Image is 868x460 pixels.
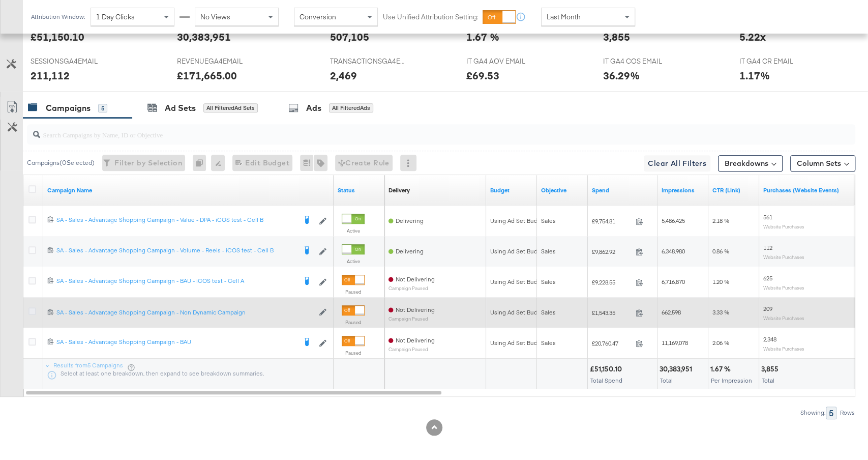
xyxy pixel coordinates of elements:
[396,217,424,224] span: Delivering
[840,409,855,416] div: Rows
[592,217,632,225] span: £9,754.81
[342,289,365,295] label: Paused
[763,305,772,312] span: 209
[712,247,729,255] span: 0.86 %
[98,104,107,113] div: 5
[193,155,211,171] div: 0
[712,278,729,285] span: 1.20 %
[763,315,804,321] sub: Website Purchases
[763,274,772,282] span: 625
[712,339,729,347] span: 2.06 %
[662,186,704,194] a: The number of times your ad was served. On mobile apps an ad is counted as served the first time ...
[644,155,710,171] button: Clear All Filters
[56,338,296,346] div: SA - Sales - Advantage Shopping Campaign - BAU
[388,347,435,352] sub: Campaign Paused
[800,409,826,416] div: Showing:
[56,216,296,224] div: SA - Sales - Advantage Shopping Campaign - Value - DPA - iCOS test - Cell B
[300,12,336,21] span: Conversion
[388,186,410,194] div: Delivery
[541,339,556,347] span: Sales
[763,244,772,251] span: 112
[342,258,365,265] label: Active
[592,278,632,286] span: £9,228.55
[648,157,706,170] span: Clear All Filters
[592,339,632,347] span: £20,760.47
[662,247,685,255] span: 6,348,980
[541,217,556,224] span: Sales
[56,338,296,348] a: SA - Sales - Advantage Shopping Campaign - BAU
[662,308,681,316] span: 662,598
[590,364,625,374] div: £51,150.10
[47,186,330,194] a: Your campaign name.
[763,335,776,343] span: 2,348
[56,308,314,317] a: SA - Sales - Advantage Shopping Campaign - Non Dynamic Campaign
[592,309,632,317] span: £1,543.35
[203,103,258,112] div: All Filtered Ad Sets
[826,407,836,419] div: 5
[763,254,804,260] sub: Website Purchases
[592,186,653,194] a: The total amount spent to date.
[56,246,296,256] a: SA - Sales - Advantage Shopping Campaign - Volume - Reels - iCOS test - Cell B
[763,346,804,352] sub: Website Purchases
[396,275,435,283] span: Not Delivering
[342,227,365,234] label: Active
[56,216,296,226] a: SA - Sales - Advantage Shopping Campaign - Value - DPA - iCOS test - Cell B
[762,377,774,384] span: Total
[388,285,435,291] sub: Campaign Paused
[761,364,782,374] div: 3,855
[712,186,755,194] a: The number of clicks received on a link in your ad divided by the number of impressions.
[40,121,780,140] input: Search Campaigns by Name, ID or Objective
[56,277,296,285] div: SA - Sales - Advantage Shopping Campaign - BAU - iCOS test - Cell A
[763,284,804,291] sub: Website Purchases
[763,223,804,229] sub: Website Purchases
[541,308,556,316] span: Sales
[662,339,688,347] span: 11,169,078
[383,12,478,22] label: Use Unified Attribution Setting:
[541,247,556,255] span: Sales
[342,319,365,326] label: Paused
[56,246,296,254] div: SA - Sales - Advantage Shopping Campaign - Volume - Reels - iCOS test - Cell B
[329,103,373,112] div: All Filtered Ads
[490,339,547,347] div: Using Ad Set Budget
[56,277,296,287] a: SA - Sales - Advantage Shopping Campaign - BAU - iCOS test - Cell A
[200,12,230,21] span: No Views
[490,278,547,286] div: Using Ad Set Budget
[490,186,533,194] a: The maximum amount you're willing to spend on your ads, on average each day or over the lifetime ...
[592,248,632,255] span: £9,862.92
[790,155,855,171] button: Column Sets
[711,377,752,384] span: Per Impression
[662,278,685,285] span: 6,716,870
[27,158,95,167] div: Campaigns ( 0 Selected)
[490,308,547,317] div: Using Ad Set Budget
[338,186,380,194] a: Shows the current state of your Ad Campaign.
[660,377,673,384] span: Total
[590,377,622,384] span: Total Spend
[541,278,556,285] span: Sales
[396,336,435,344] span: Not Delivering
[710,364,734,374] div: 1.67 %
[718,155,783,171] button: Breakdowns
[31,13,85,20] div: Attribution Window:
[306,102,321,114] div: Ads
[490,247,547,255] div: Using Ad Set Budget
[490,217,547,225] div: Using Ad Set Budget
[388,186,410,194] a: Reflects the ability of your Ad Campaign to achieve delivery based on ad states, schedule and bud...
[547,12,581,21] span: Last Month
[712,308,729,316] span: 3.33 %
[396,306,435,313] span: Not Delivering
[763,213,772,221] span: 561
[541,186,584,194] a: Your campaign's objective.
[660,364,695,374] div: 30,383,951
[46,102,91,114] div: Campaigns
[388,316,435,322] sub: Campaign Paused
[712,217,729,224] span: 2.18 %
[96,12,135,21] span: 1 Day Clicks
[342,350,365,356] label: Paused
[763,186,857,194] a: The number of times a purchase was made tracked by your Custom Audience pixel on your website aft...
[662,217,685,224] span: 5,486,425
[396,247,424,255] span: Delivering
[165,102,196,114] div: Ad Sets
